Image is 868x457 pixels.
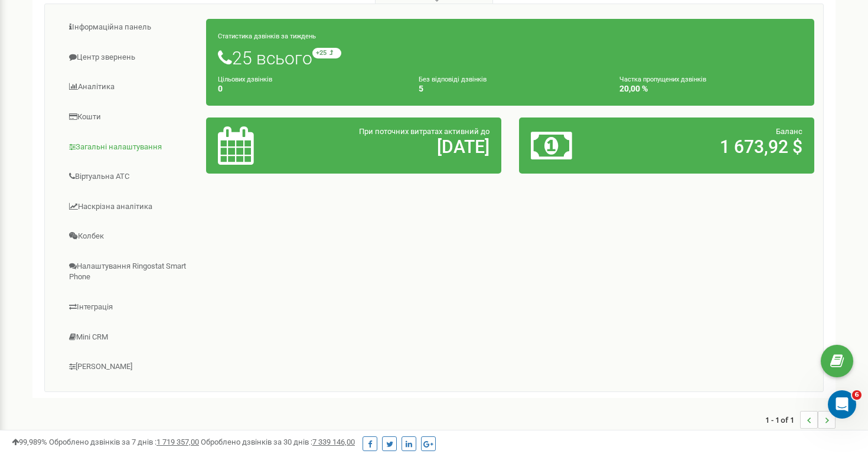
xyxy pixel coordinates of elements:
[312,48,341,58] small: +25
[852,390,862,400] span: 6
[359,127,490,136] span: При поточних витратах активний до
[54,162,207,191] a: Віртуальна АТС
[312,438,355,446] u: 7 339 146,00
[54,43,207,72] a: Центр звернень
[156,438,199,446] u: 1 719 357,00
[218,48,802,68] h1: 25 всього
[314,137,490,156] h2: [DATE]
[54,252,207,292] a: Налаштування Ringostat Smart Phone
[54,323,207,352] a: Mini CRM
[54,352,207,381] a: [PERSON_NAME]
[776,127,802,136] span: Баланс
[54,133,207,162] a: Загальні налаштування
[619,84,802,93] h4: 20,00 %
[828,390,856,419] iframe: Intercom live chat
[12,438,47,446] span: 99,989%
[218,32,316,40] small: Статистика дзвінків за тиждень
[765,399,836,440] nav: ...
[627,137,802,156] h2: 1 673,92 $
[54,13,207,42] a: Інформаційна панель
[54,192,207,221] a: Наскрізна аналітика
[54,103,207,132] a: Кошти
[218,76,272,83] small: Цільових дзвінків
[201,438,355,446] span: Оброблено дзвінків за 30 днів :
[54,293,207,322] a: Інтеграція
[419,76,487,83] small: Без відповіді дзвінків
[49,438,199,446] span: Оброблено дзвінків за 7 днів :
[765,411,800,429] span: 1 - 1 of 1
[218,84,401,93] h4: 0
[619,76,706,83] small: Частка пропущених дзвінків
[54,73,207,102] a: Аналiтика
[54,222,207,251] a: Колбек
[419,84,602,93] h4: 5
